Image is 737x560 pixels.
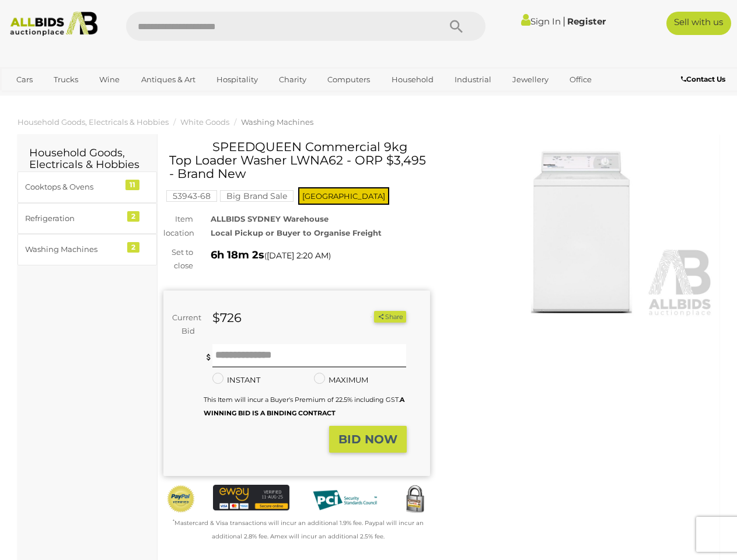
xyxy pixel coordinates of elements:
h2: Household Goods, Electricals & Hobbies [29,148,145,171]
a: Contact Us [681,73,728,86]
a: Refrigeration 2 [18,203,157,234]
label: INSTANT [212,373,260,387]
img: eWAY Payment Gateway [213,485,289,510]
strong: ALLBIDS SYDNEY Warehouse [211,214,329,223]
a: Cars [9,70,40,89]
a: Register [567,16,606,27]
a: Wine [92,70,127,89]
img: Official PayPal Seal [166,485,195,513]
div: 11 [125,180,139,190]
strong: $726 [212,310,242,325]
div: Item location [155,212,202,240]
a: Jewellery [505,70,556,89]
small: Mastercard & Visa transactions will incur an additional 1.9% fee. Paypal will incur an additional... [173,519,424,540]
div: 2 [127,242,139,253]
a: [GEOGRAPHIC_DATA] [54,89,152,108]
a: Hospitality [209,70,266,89]
h1: SPEEDQUEEN Commercial 9kg Top Loader Washer LWNA62 - ORP $3,495 - Brand New [169,140,427,180]
a: Trucks [46,70,86,89]
a: Washing Machines [241,117,313,127]
li: Watch this item [361,311,372,323]
span: ( ) [264,251,331,260]
div: 2 [127,211,139,222]
a: Washing Machines 2 [18,234,157,265]
a: Sign In [521,16,561,27]
a: White Goods [180,117,229,127]
div: Cooktops & Ovens [25,180,121,194]
a: Antiques & Art [134,70,203,89]
a: Charity [271,70,314,89]
a: Industrial [447,70,499,89]
div: Refrigeration [25,212,121,225]
a: Sports [9,89,48,108]
span: [GEOGRAPHIC_DATA] [298,187,389,205]
img: Secured by Rapid SSL [400,485,429,514]
label: MAXIMUM [314,373,368,387]
strong: Local Pickup or Buyer to Organise Freight [211,228,382,237]
a: Household Goods, Electricals & Hobbies [18,117,169,127]
a: Household [384,70,441,89]
mark: 53943-68 [166,190,217,202]
a: Sell with us [666,12,731,35]
a: Computers [320,70,378,89]
div: Set to close [155,246,202,273]
div: Washing Machines [25,243,121,256]
span: [DATE] 2:20 AM [267,250,329,261]
button: BID NOW [329,426,407,453]
a: Big Brand Sale [220,191,294,201]
small: This Item will incur a Buyer's Premium of 22.5% including GST. [204,395,404,417]
strong: 6h 18m 2s [211,249,264,261]
strong: BID NOW [338,432,397,446]
img: SPEEDQUEEN Commercial 9kg Top Loader Washer LWNA62 - ORP $3,495 - Brand New [448,146,714,317]
img: Allbids.com.au [5,12,103,36]
mark: Big Brand Sale [220,190,294,202]
span: | [563,15,565,27]
div: Current Bid [163,311,204,338]
button: Share [374,311,406,323]
img: PCI DSS compliant [307,485,383,515]
a: Office [562,70,599,89]
a: Cooktops & Ovens 11 [18,171,157,202]
button: Search [427,12,485,41]
a: 53943-68 [166,191,217,201]
b: Contact Us [681,75,725,83]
